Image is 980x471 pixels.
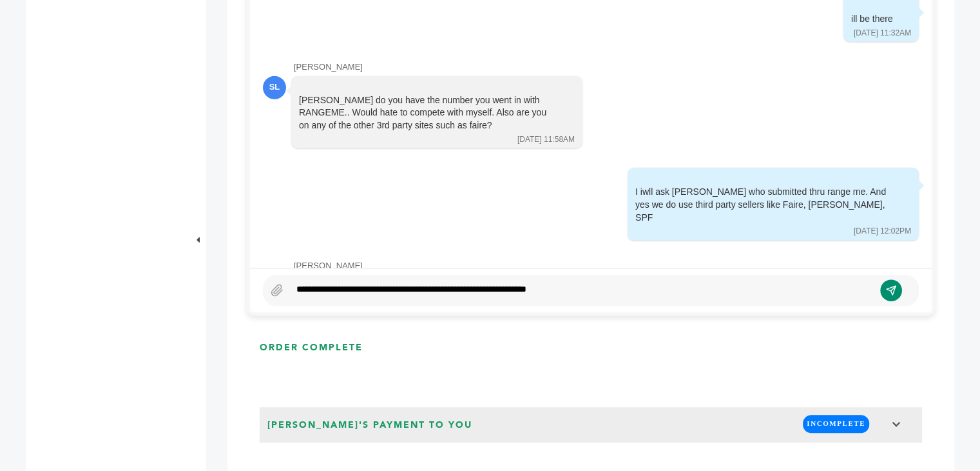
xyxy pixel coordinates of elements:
div: I iwll ask [PERSON_NAME] who submitted thru range me. And yes we do use third party sellers like ... [635,186,893,224]
div: [PERSON_NAME] [294,61,919,73]
h3: ORDER COMPLETE [260,341,363,354]
div: [DATE] 11:58AM [517,134,575,145]
div: [DATE] 11:32AM [854,28,911,39]
div: [DATE] 12:02PM [854,226,911,237]
span: INCOMPLETE [803,415,869,432]
span: [PERSON_NAME]'s Payment to You [264,415,476,436]
div: ill be there [851,13,893,26]
div: [PERSON_NAME] [294,260,919,272]
div: SL [263,76,286,99]
div: [PERSON_NAME] do you have the number you went in with RANGEME.. Would hate to compete with myself... [299,94,557,132]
